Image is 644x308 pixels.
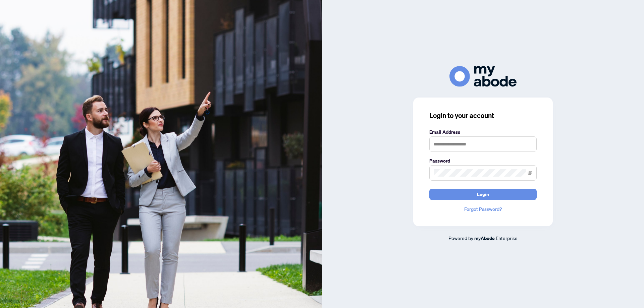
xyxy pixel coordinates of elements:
[429,128,537,136] label: Email Address
[528,171,532,175] span: eye-invisible
[477,189,489,200] span: Login
[496,235,518,241] span: Enterprise
[429,205,537,213] a: Forgot Password?
[448,235,473,241] span: Powered by
[449,66,517,86] img: ma-logo
[429,111,537,120] h3: Login to your account
[474,235,495,242] a: myAbode
[429,157,537,165] label: Password
[429,189,537,200] button: Login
